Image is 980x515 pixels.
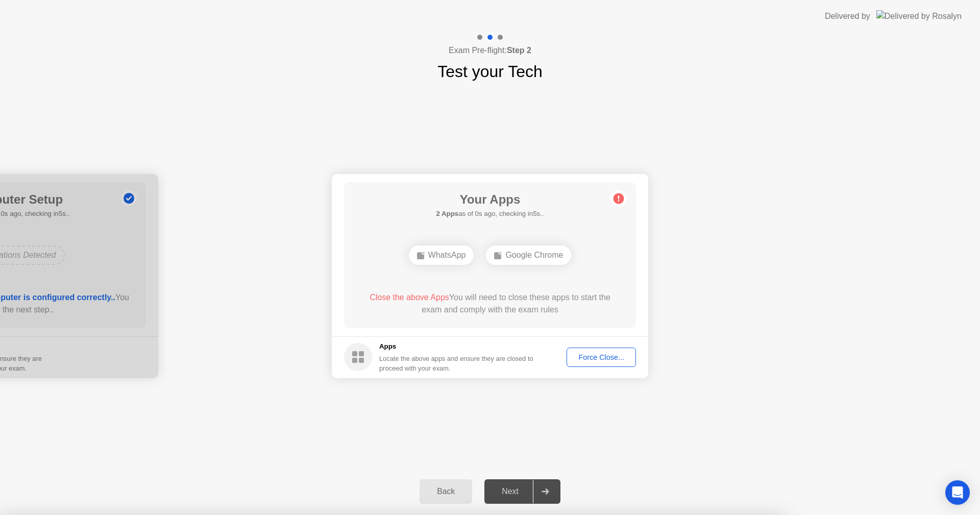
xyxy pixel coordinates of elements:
span: Close the above Apps [370,293,449,302]
h4: Exam Pre-flight: [449,44,531,57]
h1: Test your Tech [437,59,543,84]
div: Google Chrome [486,246,571,265]
b: 2 Apps [436,210,458,217]
div: Next [487,487,533,496]
b: Step 2 [507,46,531,55]
div: WhatsApp [409,246,474,265]
h5: as of 0s ago, checking in5s.. [436,209,544,219]
div: Locate the above apps and ensure they are closed to proceed with your exam. [379,354,534,373]
div: Force Close... [570,353,632,361]
h1: Your Apps [436,190,544,209]
div: Back [423,487,469,496]
h5: Apps [379,341,534,352]
div: Open Intercom Messenger [945,480,970,505]
div: Delivered by [825,10,870,22]
div: You will need to close these apps to start the exam and comply with the exam rules [359,291,622,316]
img: Delivered by Rosalyn [876,10,962,22]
